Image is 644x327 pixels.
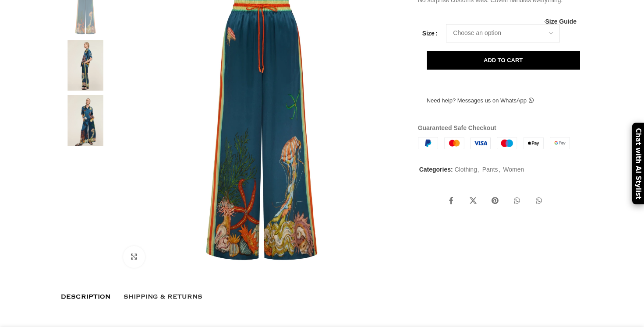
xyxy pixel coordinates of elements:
span: Shipping & Returns [124,292,202,302]
a: WhatsApp social link [530,192,548,210]
span: Description [61,292,110,302]
label: Size [422,28,438,38]
strong: Guaranteed Safe Checkout [418,124,496,131]
a: Clothing [455,166,477,173]
button: Add to cart [427,51,580,70]
span: , [499,165,501,174]
img: Alemais [59,40,112,91]
a: Need help? Messages us on WhatsApp [418,91,542,110]
img: guaranteed-safe-checkout-bordered.j [418,137,570,149]
span: Categories: [419,166,453,173]
a: Description [61,288,110,306]
a: WhatsApp social link [508,192,526,210]
a: Women [503,166,524,173]
a: Facebook social link [442,192,460,210]
a: Pinterest social link [486,192,504,210]
a: Pants [482,166,498,173]
img: Alemais dresses [59,95,112,146]
span: , [478,165,480,174]
a: Shipping & Returns [124,288,202,306]
a: X social link [464,192,482,210]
